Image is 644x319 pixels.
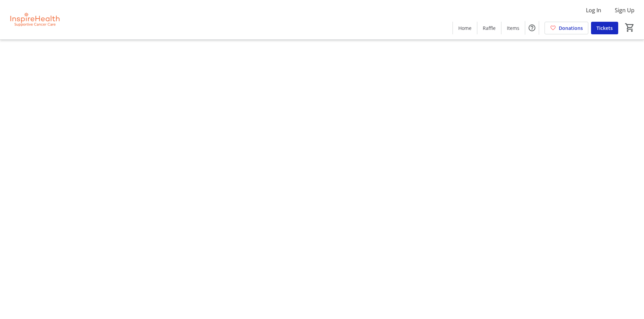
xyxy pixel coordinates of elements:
img: InspireHealth Supportive Cancer Care's Logo [4,3,65,37]
span: Home [458,24,472,32]
span: Donations [559,24,583,32]
span: Sign Up [615,6,634,14]
a: Tickets [591,22,618,34]
a: Items [501,22,525,34]
a: Home [453,22,477,34]
span: Items [507,24,519,32]
span: Log In [586,6,601,14]
span: Tickets [596,24,613,32]
button: Log In [581,5,607,16]
span: Raffle [483,24,496,32]
a: Donations [545,22,588,34]
button: Help [525,21,539,35]
button: Sign Up [609,5,640,16]
button: Cart [624,21,636,34]
a: Raffle [477,22,501,34]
